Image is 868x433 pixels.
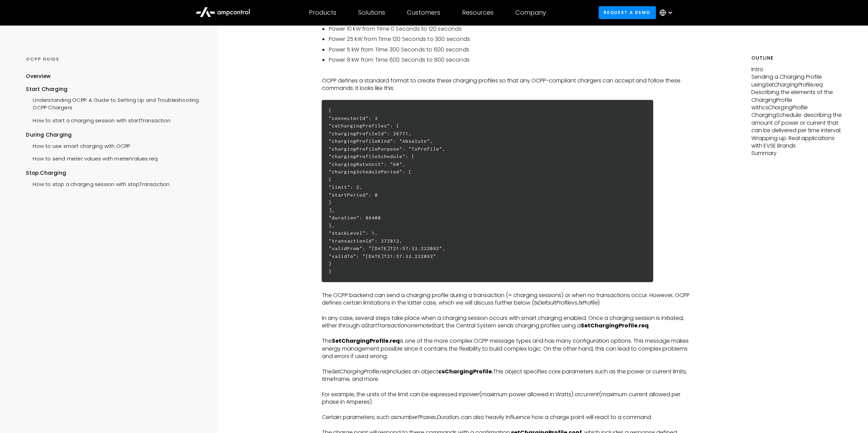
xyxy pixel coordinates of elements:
a: Overview [26,73,50,85]
p: ChargingSchedule: describing the amount of power or current that can be delivered per time interval. [751,111,842,134]
p: Summary [751,150,842,157]
div: Solutions [358,9,385,16]
p: ‍ [322,330,690,337]
em: remoteStart [412,322,443,329]
em: current [580,390,599,398]
div: Stop Charging [26,169,200,177]
p: The OCPP backend can send a charging profile during a transaction (= charging sessions) or when n... [322,292,690,307]
a: How to stop a charging session with stopTransaction [26,177,170,190]
p: Certain parameters, such as , , can also heavily influence how a charge point will react to a com... [322,414,690,421]
a: How to start a charging session with startTransaction [26,113,171,126]
li: Power 25 kW from Time 120 Seconds to 300 seconds [328,35,690,43]
em: SetChargingProfile.req [766,81,823,89]
p: Wrapping up: Real applications with EVSE Brands [751,135,842,150]
p: ‍ [322,307,690,314]
p: ‍ [322,284,690,291]
div: Products [309,9,336,16]
h5: Outline [751,55,842,62]
strong: SetChargingProfile.req [581,322,649,329]
div: OCPP GUIDE [26,56,200,62]
em: SetChargingProfile.req [332,368,388,375]
em: power [463,390,479,398]
div: Overview [26,73,50,80]
em: txProfile [578,299,598,307]
li: Power 8 kW from Time 600 Seconds to 800 seconds [328,56,690,64]
div: Customers [407,9,440,16]
p: OCPP defines a standard format to create these charging profiles so that any OCPP-compliant charg... [322,77,690,92]
li: Power 10 kW from Time 0 Seconds to 120 seconds [328,25,690,33]
em: txDefaultProfile [534,299,571,307]
div: Company [515,9,546,16]
em: StartTransaction [365,322,407,329]
p: In any case, several steps take place when a charging session occurs with smart charging enabled.... [322,314,690,330]
a: How to use smart charging with OCPP [26,139,130,152]
h6: { "connectorId": 3 "csChargingProfiles": { "chargingProfileId": 26771, "chargingProfileKind": "Ab... [322,100,653,282]
div: During Charging [26,131,200,139]
p: For example, the units of the limit can be expressed in (maximum power allowed in Watts) or (maxi... [322,391,690,406]
p: Sending a Charging Profile using [751,73,842,89]
em: Duration [437,413,458,421]
p: ‍ [322,92,690,100]
p: ‍ [322,69,690,77]
div: Resources [462,9,494,16]
em: numberPhases [397,413,436,421]
strong: SetChargingProfile.req [332,337,399,345]
em: csChargingProfile [762,104,808,111]
p: ‍ [322,421,690,429]
p: The includes an object This object specifies core parameters such as the power or current limits,... [322,368,690,383]
p: ‍ [322,383,690,391]
li: Power 5 kW from Time 300 Seconds to 600 seconds [328,46,690,53]
p: ‍ [322,360,690,368]
strong: csChargingProfile. [438,368,493,375]
p: Describing the elements of the ChargingProfile with [751,89,842,111]
div: Start Charging [26,86,200,93]
p: Intro [751,66,842,73]
a: Understanding OCPP: A Guide to Setting Up and Troubleshooting OCPP Chargers [26,93,200,113]
p: ‍ [322,406,690,414]
a: Request a demo [599,6,656,19]
a: How to send meter values with meterValues.req [26,152,158,164]
p: The is one of the more complex OCPP message types and has many configuration options. This messag... [322,337,690,360]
